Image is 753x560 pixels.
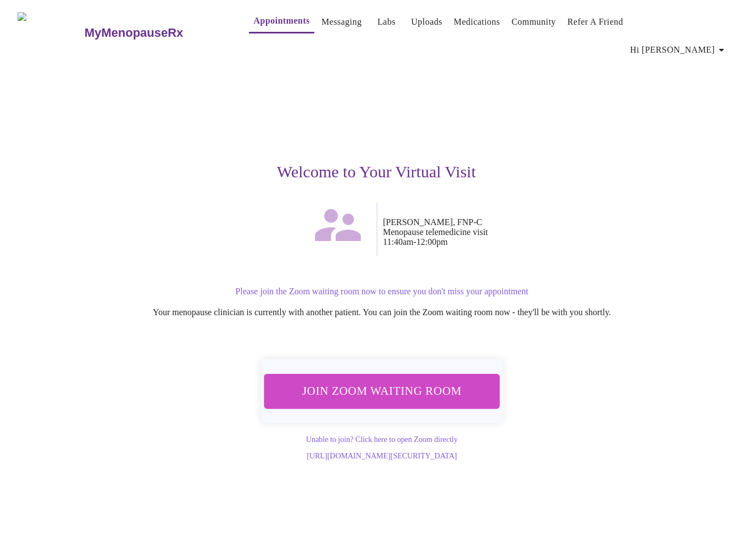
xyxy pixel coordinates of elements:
a: Refer a Friend [568,14,624,30]
p: Your menopause clinician is currently with another patient. You can join the Zoom waiting room no... [49,307,715,317]
p: [PERSON_NAME], FNP-C Menopause telemedicine visit 11:40am - 12:00pm [383,217,715,247]
h3: MyMenopauseRx [85,26,184,40]
button: Join Zoom Waiting Room [264,374,500,408]
button: Labs [369,11,404,33]
span: Join Zoom Waiting Room [279,381,485,401]
a: Messaging [322,14,362,30]
a: Medications [454,14,500,30]
button: Hi [PERSON_NAME] [626,39,733,61]
button: Messaging [317,11,366,33]
a: Labs [378,14,396,30]
a: [URL][DOMAIN_NAME][SECURITY_DATA] [307,452,457,460]
img: MyMenopauseRx Logo [18,12,83,53]
button: Uploads [407,11,447,33]
h3: Welcome to Your Virtual Visit [38,163,715,181]
button: Appointments [249,10,314,33]
button: Community [507,11,561,33]
span: Hi [PERSON_NAME] [630,42,728,58]
a: Community [512,14,556,30]
a: Uploads [411,14,442,30]
a: Unable to join? Click here to open Zoom directly [306,435,458,444]
p: Please join the Zoom waiting room now to ensure you don't miss your appointment [49,287,715,296]
a: MyMenopauseRx [83,14,227,52]
button: Medications [450,11,505,33]
a: Appointments [253,13,309,29]
button: Refer a Friend [563,11,628,33]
